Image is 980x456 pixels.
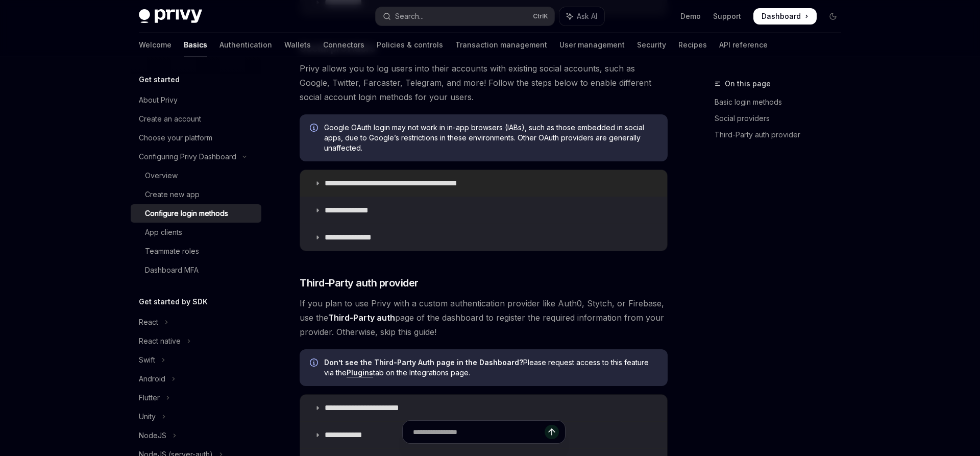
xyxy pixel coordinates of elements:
a: Social providers [715,110,849,127]
button: Toggle Configuring Privy Dashboard section [131,148,261,166]
span: Ask AI [577,11,597,21]
a: Wallets [284,33,311,57]
button: Toggle Flutter section [131,389,261,407]
span: Dashboard [762,11,801,21]
div: Configuring Privy Dashboard [139,151,236,163]
span: Please request access to this feature via the tab on the Integrations page. [324,357,657,378]
div: React [139,316,158,328]
a: Overview [131,166,261,185]
a: Teammate roles [131,242,261,260]
span: Google OAuth login may not work in in-app browsers (IABs), such as those embedded in social apps,... [324,123,657,153]
button: Toggle Swift section [131,351,261,369]
a: Choose your platform [131,129,261,147]
div: App clients [145,226,182,238]
a: Create new app [131,185,261,204]
strong: Third-Party auth [328,313,395,323]
svg: Info [310,358,320,369]
div: Swift [139,354,155,366]
a: Authentication [219,33,272,57]
span: Ctrl K [533,12,548,20]
button: Toggle Unity section [131,407,261,426]
div: React native [139,335,181,347]
a: Policies & controls [377,33,443,57]
button: Toggle React section [131,313,261,331]
button: Toggle assistant panel [559,7,604,26]
button: Toggle React native section [131,332,261,350]
span: On this page [725,78,771,90]
a: Third-Party auth provider [715,127,849,143]
h5: Get started by SDK [139,296,208,308]
a: Configure login methods [131,204,261,223]
button: Toggle NodeJS section [131,426,261,445]
div: NodeJS [139,429,166,442]
img: dark logo [139,9,202,23]
div: Dashboard MFA [145,264,199,276]
a: Connectors [323,33,364,57]
a: Security [637,33,666,57]
a: Support [713,11,741,21]
div: Teammate roles [145,245,199,257]
a: Recipes [678,33,707,57]
a: Create an account [131,110,261,128]
div: Search... [395,10,424,22]
a: Basic login methods [715,94,849,110]
a: Demo [680,11,701,21]
span: Third-Party auth provider [300,276,419,290]
div: Choose your platform [139,132,212,144]
button: Toggle dark mode [825,8,841,25]
span: If you plan to use Privy with a custom authentication provider like Auth0, Stytch, or Firebase, u... [300,296,668,339]
a: API reference [719,33,768,57]
div: Overview [145,170,178,182]
a: User management [559,33,625,57]
div: About Privy [139,94,178,106]
span: Privy allows you to log users into their accounts with existing social accounts, such as Google, ... [300,61,668,104]
div: Configure login methods [145,207,228,220]
a: Dashboard MFA [131,261,261,279]
input: Ask a question... [413,421,545,443]
button: Open search [376,7,554,26]
button: Toggle Android section [131,370,261,388]
a: About Privy [131,91,261,109]
a: Dashboard [753,8,817,25]
button: Send message [545,425,559,439]
div: Unity [139,411,156,423]
svg: Info [310,124,320,134]
a: Transaction management [455,33,547,57]
a: Basics [184,33,207,57]
a: App clients [131,223,261,242]
a: Plugins [347,368,373,377]
div: Create an account [139,113,201,125]
div: Android [139,373,165,385]
strong: Don’t see the Third-Party Auth page in the Dashboard? [324,358,523,367]
a: Welcome [139,33,171,57]
div: Create new app [145,188,200,201]
div: Flutter [139,392,160,404]
h5: Get started [139,74,180,86]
